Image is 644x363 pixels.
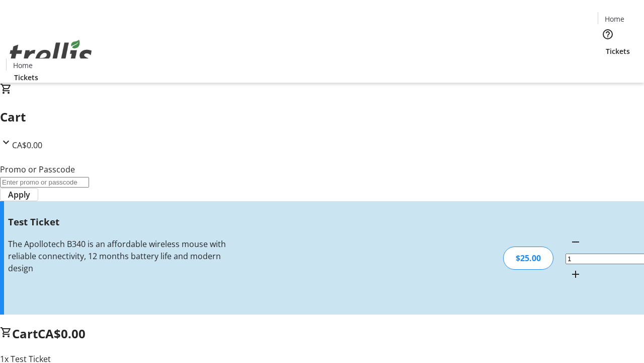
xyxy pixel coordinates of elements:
span: Tickets [606,46,630,56]
span: CA$0.00 [12,140,42,151]
h3: Test Ticket [8,215,228,229]
div: The Apollotech B340 is an affordable wireless mouse with reliable connectivity, 12 months battery... [8,238,228,274]
a: Home [7,60,39,71]
a: Home [598,14,630,24]
span: Apply [8,189,30,201]
span: Home [13,60,33,71]
div: $25.00 [503,247,553,270]
span: Tickets [14,72,38,83]
img: Orient E2E Organization 8nBUyTNnwE's Logo [6,29,96,79]
a: Tickets [6,72,46,83]
span: Home [605,14,624,24]
button: Help [598,24,618,44]
button: Cart [598,56,618,77]
span: CA$0.00 [38,325,86,342]
a: Tickets [598,46,638,56]
button: Increment by one [566,264,586,284]
button: Decrement by one [566,232,586,252]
